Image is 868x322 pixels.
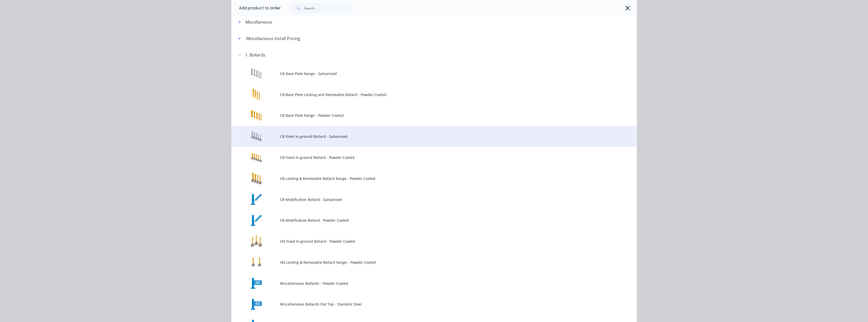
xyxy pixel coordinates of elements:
[280,301,565,307] span: Miscellaneous Bollards Flat Top - Stainless Steel
[304,3,354,13] input: Search...
[245,19,272,25] div: Miscellaneous
[245,35,300,42] div: .Miscellaneous Install Pricing
[280,260,565,265] span: HD Locking & Removable Bollard Range - Powder Coated
[280,197,565,202] span: CB Modification Bollard - Galvanised
[280,218,565,223] span: CB Modification Bollard - Powder Coated
[280,281,565,286] span: Miscellaneous Bollards - Powder Coated
[280,71,565,76] span: CB Base Plate Range - Galvanised
[280,92,565,97] span: CB Base Plate Locking and Removable Bollard - Powder Coated
[280,176,565,181] span: CB Locking & Removable Bollard Range - Powder Coated
[245,52,265,58] div: 1. Bollards
[280,134,565,139] span: CB Fixed In-ground Bollard - Galvanised
[280,155,565,160] span: CB Fixed In-ground Bollard - Powder Coated
[280,239,565,244] span: HD Fixed In-ground Bollard - Powder Coated
[280,113,565,118] span: CB Base Plate Range - Powder Coated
